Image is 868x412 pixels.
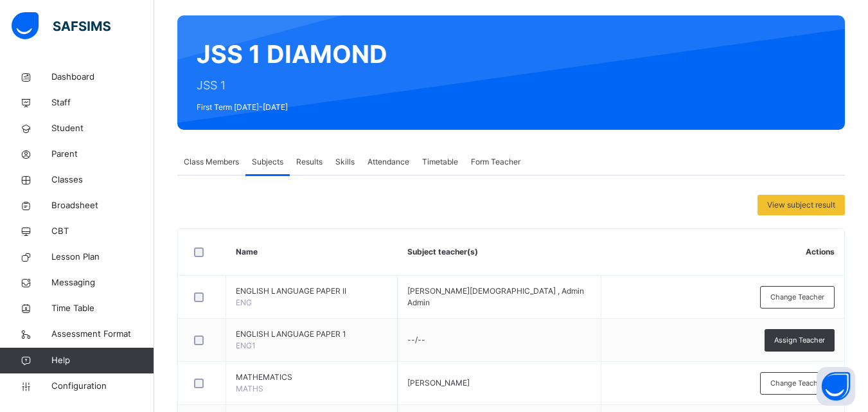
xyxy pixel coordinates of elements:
[601,229,844,276] th: Actions
[422,156,458,168] span: Timetable
[368,156,409,168] span: Attendance
[236,341,256,350] span: ENG1
[12,12,111,39] img: safsims
[236,328,387,340] span: ENGLISH LANGUAGE PAPER 1
[51,380,154,393] span: Configuration
[407,378,470,388] span: [PERSON_NAME]
[774,335,825,346] span: Assign Teacher
[51,199,154,212] span: Broadsheet
[398,319,601,362] td: --/--
[770,292,824,303] span: Change Teacher
[51,174,154,186] span: Classes
[471,156,520,168] span: Form Teacher
[398,229,601,276] th: Subject teacher(s)
[236,372,387,383] span: MATHEMATICS
[236,384,263,393] span: MATHS
[51,122,154,135] span: Student
[51,251,154,264] span: Lesson Plan
[767,199,835,211] span: View subject result
[335,156,355,168] span: Skills
[407,286,584,307] span: [PERSON_NAME][DEMOGRAPHIC_DATA] , Admin Admin
[51,225,154,238] span: CBT
[51,302,154,315] span: Time Table
[51,276,154,289] span: Messaging
[51,71,154,84] span: Dashboard
[770,378,824,389] span: Change Teacher
[197,102,387,113] span: First Term [DATE]-[DATE]
[184,156,239,168] span: Class Members
[226,229,398,276] th: Name
[296,156,323,168] span: Results
[51,96,154,109] span: Staff
[51,354,154,367] span: Help
[817,367,855,406] button: Open asap
[252,156,283,168] span: Subjects
[236,285,387,297] span: ENGLISH LANGUAGE PAPER II
[236,298,252,307] span: ENG
[51,328,154,341] span: Assessment Format
[51,148,154,161] span: Parent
